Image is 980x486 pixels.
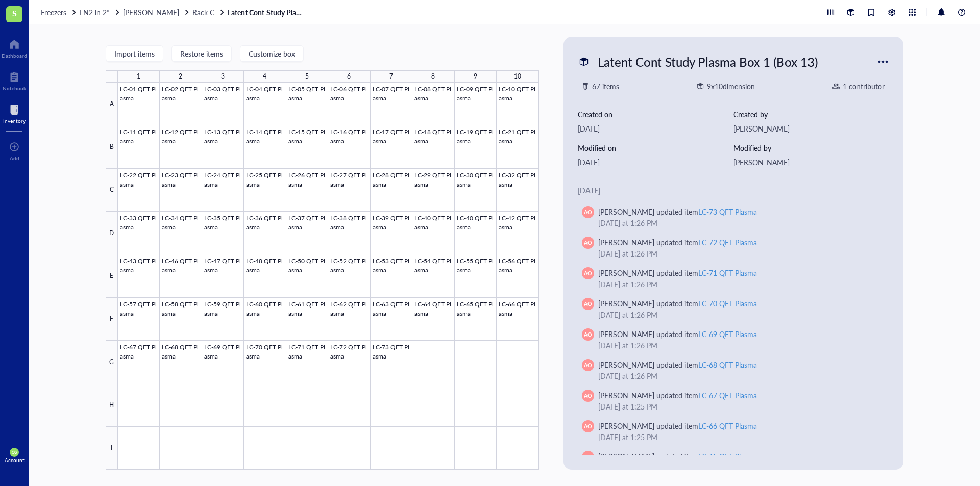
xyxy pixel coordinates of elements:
[592,81,619,92] div: 67 items
[584,422,592,430] span: AO
[3,69,26,91] a: Notebook
[698,451,757,462] div: LC-65 QFT Plasma
[598,217,877,228] div: [DATE] at 1:26 PM
[598,370,877,381] div: [DATE] at 1:26 PM
[514,70,521,83] div: 10
[698,390,757,400] div: LC-67 QFT Plasma
[733,142,889,154] div: Modified by
[106,212,118,254] div: D
[584,330,592,339] span: AO
[584,453,592,461] span: AO
[106,83,118,125] div: A
[598,328,757,340] div: [PERSON_NAME] updated item
[12,7,17,19] span: S
[221,70,225,83] div: 3
[106,169,118,212] div: C
[584,300,592,308] span: AO
[305,70,309,83] div: 5
[578,233,889,263] a: AO[PERSON_NAME] updated itemLC-72 QFT Plasma[DATE] at 1:26 PM
[263,70,266,83] div: 4
[593,51,822,72] div: Latent Cont Study Plasma Box 1 (Box 13)
[733,157,889,168] div: [PERSON_NAME]
[598,237,757,248] div: [PERSON_NAME] updated item
[41,7,66,17] span: Freezers
[80,8,121,17] a: LN2 in 2*
[698,207,757,217] div: LC-73 QFT Plasma
[123,8,226,17] a: [PERSON_NAME]Rack C
[698,360,757,370] div: LC-68 QFT Plasma
[114,49,155,58] span: Import items
[843,81,885,92] div: 1 contributor
[578,355,889,386] a: AO[PERSON_NAME] updated itemLC-68 QFT Plasma[DATE] at 1:26 PM
[106,298,118,341] div: F
[106,125,118,168] div: B
[598,451,757,462] div: [PERSON_NAME] updated item
[228,8,304,17] a: Latent Cont Study Plasma Box 1 (Box 13)
[171,45,232,62] button: Restore items
[698,329,757,339] div: LC-69 QFT Plasma
[598,309,877,320] div: [DATE] at 1:26 PM
[598,401,877,412] div: [DATE] at 1:25 PM
[106,254,118,297] div: E
[10,155,19,161] div: Add
[5,457,24,463] div: Account
[578,447,889,477] a: AO[PERSON_NAME] updated itemLC-65 QFT Plasma
[578,142,733,154] div: Modified on
[733,123,889,134] div: [PERSON_NAME]
[598,359,757,370] div: [PERSON_NAME] updated item
[106,341,118,383] div: G
[578,324,889,355] a: AO[PERSON_NAME] updated itemLC-69 QFT Plasma[DATE] at 1:26 PM
[389,70,393,83] div: 7
[80,7,110,17] span: LN2 in 2*
[598,340,877,351] div: [DATE] at 1:26 PM
[598,431,877,443] div: [DATE] at 1:25 PM
[578,416,889,447] a: AO[PERSON_NAME] updated itemLC-66 QFT Plasma[DATE] at 1:25 PM
[2,53,27,59] div: Dashboard
[106,45,163,62] button: Import items
[2,36,27,59] a: Dashboard
[578,157,733,168] div: [DATE]
[698,268,757,278] div: LC-71 QFT Plasma
[584,269,592,277] span: AO
[598,267,757,278] div: [PERSON_NAME] updated item
[598,420,757,431] div: [PERSON_NAME] updated item
[578,123,733,134] div: [DATE]
[137,70,140,83] div: 1
[584,208,592,216] span: AO
[698,237,757,247] div: LC-72 QFT Plasma
[180,49,223,58] span: Restore items
[598,248,877,259] div: [DATE] at 1:26 PM
[431,70,435,83] div: 8
[598,298,757,309] div: [PERSON_NAME] updated item
[733,109,889,120] div: Created by
[192,7,214,17] span: Rack C
[598,390,757,401] div: [PERSON_NAME] updated item
[578,185,889,196] div: [DATE]
[578,109,733,120] div: Created on
[347,70,351,83] div: 6
[578,263,889,294] a: AO[PERSON_NAME] updated itemLC-71 QFT Plasma[DATE] at 1:26 PM
[584,239,592,247] span: AO
[3,85,26,91] div: Notebook
[106,427,118,470] div: I
[578,294,889,324] a: AO[PERSON_NAME] updated itemLC-70 QFT Plasma[DATE] at 1:26 PM
[123,7,179,17] span: [PERSON_NAME]
[598,206,757,217] div: [PERSON_NAME] updated item
[707,81,755,92] div: 9 x 10 dimension
[106,383,118,426] div: H
[3,101,26,124] a: Inventory
[578,386,889,416] a: AO[PERSON_NAME] updated itemLC-67 QFT Plasma[DATE] at 1:25 PM
[240,45,304,62] button: Customize box
[179,70,182,83] div: 2
[698,298,757,309] div: LC-70 QFT Plasma
[584,361,592,369] span: AO
[12,450,17,455] span: CG
[698,421,757,431] div: LC-66 QFT Plasma
[584,392,592,400] span: AO
[598,278,877,290] div: [DATE] at 1:26 PM
[578,202,889,233] a: AO[PERSON_NAME] updated itemLC-73 QFT Plasma[DATE] at 1:26 PM
[249,49,295,58] span: Customize box
[3,118,26,124] div: Inventory
[41,8,78,17] a: Freezers
[474,70,477,83] div: 9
